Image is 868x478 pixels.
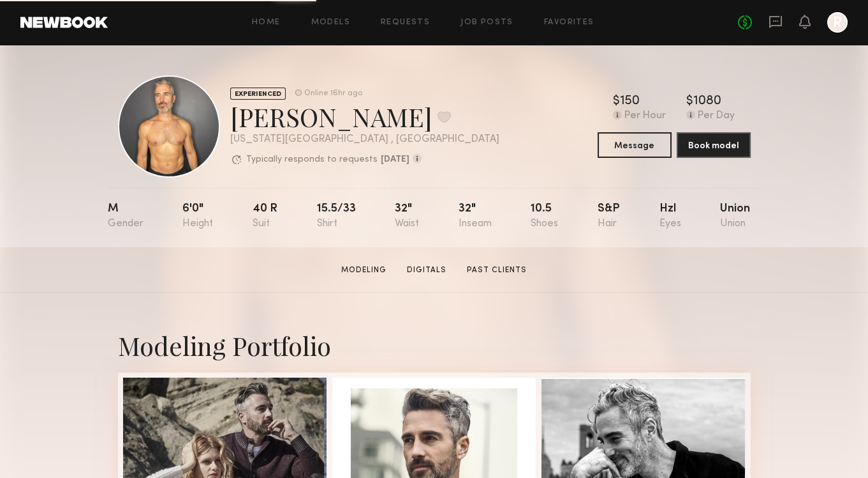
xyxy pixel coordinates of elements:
[381,155,409,164] b: [DATE]
[316,203,355,229] div: 15.5/33
[230,100,499,134] div: [PERSON_NAME]
[304,89,362,98] div: Online 16hr ago
[613,95,620,108] div: $
[395,203,419,229] div: 32"
[230,88,286,100] div: EXPERIENCED
[624,111,666,122] div: Per Hour
[460,19,513,27] a: Job Posts
[698,111,735,122] div: Per Day
[531,203,558,229] div: 10.5
[253,203,277,229] div: 40 r
[544,19,594,27] a: Favorites
[827,12,848,33] a: R
[620,95,640,108] div: 150
[108,203,143,229] div: M
[336,265,392,276] a: Modeling
[459,203,492,229] div: 32"
[402,265,452,276] a: Digitals
[230,134,499,145] div: [US_STATE][GEOGRAPHIC_DATA] , [GEOGRAPHIC_DATA]
[686,95,693,108] div: $
[311,19,350,27] a: Models
[598,132,672,158] button: Message
[659,203,681,229] div: Hzl
[246,155,378,164] p: Typically responds to requests
[693,95,721,108] div: 1080
[118,328,751,362] div: Modeling Portfolio
[182,203,213,229] div: 6'0"
[677,132,751,158] button: Book model
[462,265,532,276] a: Past Clients
[598,203,620,229] div: S&P
[381,19,430,27] a: Requests
[252,19,281,27] a: Home
[720,203,750,229] div: Union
